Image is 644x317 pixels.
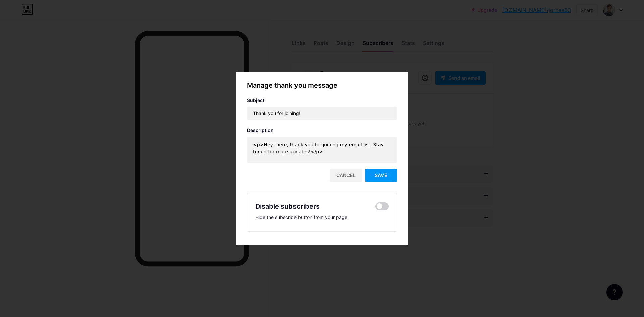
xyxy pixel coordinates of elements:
[247,107,397,120] input: Thank you for joining
[17,17,74,23] div: Domain: [DOMAIN_NAME]
[365,169,397,182] button: Save
[67,39,72,44] img: tab_keywords_by_traffic_grey.svg
[375,172,387,178] span: Save
[74,40,113,44] div: Keywords by Traffic
[255,214,389,221] div: Hide the subscribe button from your page.
[11,11,16,16] img: logo_orange.svg
[330,169,362,182] div: Cancel
[255,201,320,211] div: Disable subscribers
[11,17,16,23] img: website_grey.svg
[25,40,60,44] div: Domain Overview
[18,39,23,44] img: tab_domain_overview_orange.svg
[247,127,397,134] div: Description
[19,11,33,16] div: v 4.0.25
[247,97,397,104] div: Subject
[247,80,397,90] div: Manage thank you message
